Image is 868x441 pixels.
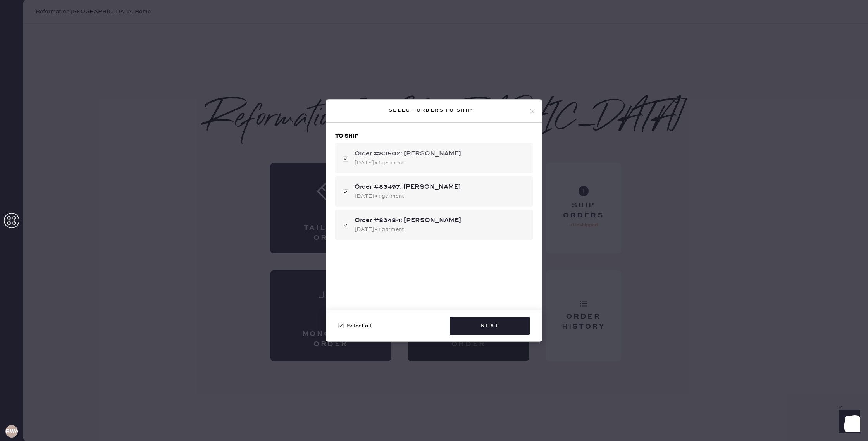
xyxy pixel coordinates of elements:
div: [DATE] • 1 garment [355,158,527,167]
div: Order #83497: [PERSON_NAME] [355,183,527,192]
button: Next [450,317,530,335]
div: Order #83502: [PERSON_NAME] [355,149,527,158]
div: [DATE] • 1 garment [355,192,527,200]
h3: RWA [5,429,18,434]
div: Select orders to ship [332,106,529,115]
div: Order #83484: [PERSON_NAME] [355,216,527,225]
div: [DATE] • 1 garment [355,225,527,234]
iframe: Front Chat [831,406,865,439]
h3: To ship [335,132,533,140]
span: Select all [347,322,371,330]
